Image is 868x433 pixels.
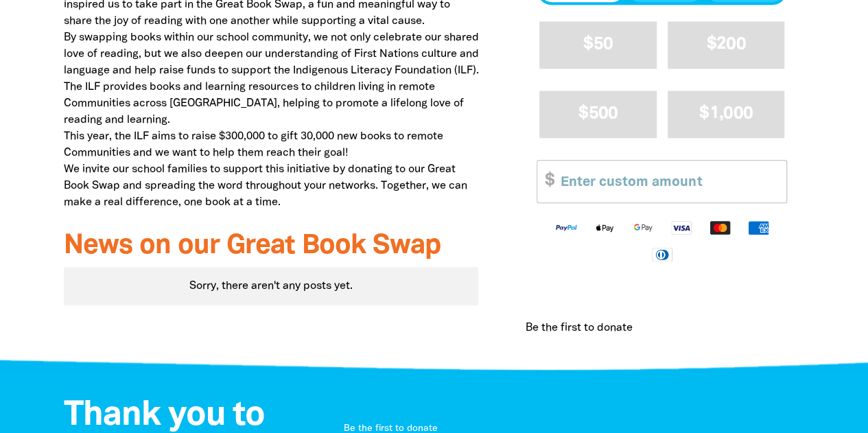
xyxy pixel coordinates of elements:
button: $1,000 [668,91,785,138]
img: Diners Club logo [643,246,681,262]
div: Available payment methods [537,209,787,272]
button: $50 [539,21,657,69]
h3: News on our Great Book Swap [64,231,479,261]
img: Apple Pay logo [585,220,624,235]
div: Sorry, there aren't any posts yet. [64,267,479,305]
button: $200 [668,21,785,69]
img: Paypal logo [547,220,585,235]
img: Mastercard logo [701,220,739,235]
img: Visa logo [662,220,701,235]
img: American Express logo [739,220,777,235]
input: Enter custom amount [551,161,786,202]
button: $500 [539,91,657,138]
div: Paginated content [64,267,479,305]
span: $500 [578,106,618,121]
span: $50 [583,36,613,52]
img: Google Pay logo [624,220,662,235]
span: $1,000 [699,106,753,121]
span: $ [537,161,554,202]
span: $200 [707,36,746,52]
div: Donation stream [519,303,804,353]
p: Be the first to donate [525,320,632,336]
